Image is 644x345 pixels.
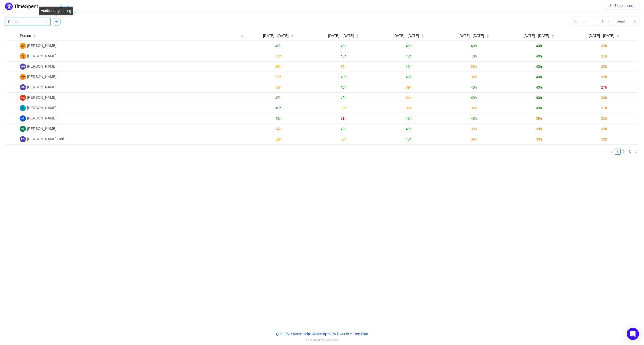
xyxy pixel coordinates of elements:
[341,85,346,89] span: 40h
[536,54,542,58] span: 40h
[406,137,412,141] span: 40h
[551,36,554,37] i: icon: caret-down
[275,44,281,48] span: 40h
[608,20,611,24] i: icon: down
[406,127,412,131] span: 40h
[393,33,419,38] span: [DATE] - [DATE]
[471,44,477,48] span: 40h
[602,18,604,26] div: 6
[536,85,542,89] span: 40h
[471,116,477,120] span: 40h
[353,330,369,338] button: Free Plan
[601,85,607,89] span: 27h
[617,18,628,26] div: Weeks
[356,34,359,37] div: Sort
[311,330,327,338] a: Roadmap
[322,338,338,341] span: 9 hours ago
[621,149,627,154] a: 2
[601,116,607,120] span: 31h
[601,137,607,141] span: 32h
[601,75,607,79] span: 32h
[406,65,412,69] span: 40h
[486,36,489,37] i: icon: caret-down
[310,332,311,336] span: •
[616,34,619,35] i: icon: caret-up
[20,105,26,111] img: JM
[20,74,26,80] img: MA
[471,137,477,141] span: 39h
[471,54,477,58] span: 40h
[275,127,281,131] span: 34h
[8,18,19,26] div: Person
[536,44,542,48] span: 40h
[275,96,281,100] span: 40h
[20,33,31,38] span: Person
[27,137,64,141] span: [PERSON_NAME] Gori
[39,7,73,15] div: Additional grouping
[589,33,614,38] span: [DATE] - [DATE]
[486,34,489,35] i: icon: caret-up
[341,116,346,120] span: 21h
[601,96,607,100] span: 30h
[536,65,542,69] span: 40h
[20,43,26,49] img: AO
[536,137,542,141] span: 39h
[341,106,346,110] span: 39h
[291,330,301,338] a: Status
[20,84,26,90] img: MN
[609,149,615,155] li: Previous Page
[53,18,61,26] button: icon: plus
[56,1,76,13] div: Reports
[341,127,346,131] span: 40h
[27,127,56,131] span: [PERSON_NAME]
[33,34,36,37] div: Sort
[20,126,26,132] img: PH
[471,65,477,69] span: 39h
[627,328,639,340] div: Open Intercom Messenger
[421,34,424,35] i: icon: caret-up
[275,54,281,58] span: 39h
[341,54,346,58] span: 40h
[275,65,281,69] span: 39h
[27,44,56,48] span: [PERSON_NAME]
[351,332,353,336] span: •
[275,85,281,89] span: 39h
[27,64,56,68] span: [PERSON_NAME]
[601,127,607,131] span: 32h
[275,137,281,141] span: 31h
[536,106,542,110] span: 40h
[605,2,639,10] button: icon: downloadExportPRO
[615,149,620,154] a: 1
[276,330,289,338] a: Quantify
[616,36,619,37] i: icon: caret-down
[27,95,56,99] span: [PERSON_NAME]
[634,150,637,153] i: icon: right
[20,64,26,70] img: HH
[20,95,26,101] img: NJ
[301,332,302,336] span: •
[536,96,542,100] span: 40h
[327,332,329,336] span: •
[471,85,477,89] span: 40h
[406,106,412,110] span: 39h
[302,330,310,338] a: Help
[341,137,346,141] span: 39h
[551,34,554,37] div: Sort
[239,31,246,40] i: icon: search
[33,34,36,35] i: icon: caret-up
[341,96,346,100] span: 40h
[627,149,633,155] li: 3
[289,332,291,336] span: •
[329,330,351,338] button: How it works?
[341,44,346,48] span: 40h
[20,53,26,59] img: BJ
[601,106,607,110] span: 31h
[458,33,484,38] span: [DATE] - [DATE]
[486,34,489,37] div: Sort
[291,34,294,37] div: Sort
[633,20,636,24] i: icon: calendar
[536,116,542,120] span: 39h
[406,54,412,58] span: 40h
[20,115,26,121] img: AS
[536,75,542,79] span: 40h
